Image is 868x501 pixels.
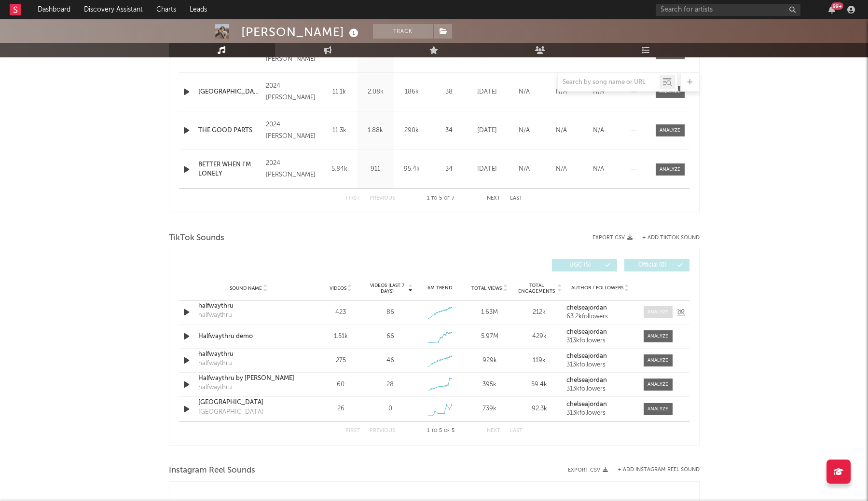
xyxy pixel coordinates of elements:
[566,313,634,320] div: 63.2k followers
[566,386,634,393] div: 313k followers
[266,158,318,181] div: 2024 [PERSON_NAME]
[566,362,634,368] div: 313k followers
[571,285,623,291] span: Author / Followers
[230,285,262,291] span: Sound Name
[432,126,466,135] div: 34
[582,164,615,174] div: N/A
[198,311,232,320] div: halfwaythru
[198,160,262,179] a: BETTER WHEN I'M LONELY
[346,428,360,433] button: First
[566,305,634,311] a: chelseajordan
[566,410,634,417] div: 313k followers
[471,87,503,97] div: [DATE]
[517,356,562,366] div: 119k
[558,262,603,268] span: UGC ( 5 )
[566,305,607,311] strong: chelseajordan
[566,329,607,335] strong: chelseajordan
[508,126,540,135] div: N/A
[324,164,355,174] div: 5.84k
[198,332,299,341] a: Halfwaythru demo
[828,6,835,14] button: 99+
[582,126,615,135] div: N/A
[414,193,468,204] div: 1 5 7
[633,235,700,241] button: + Add TikTok Sound
[414,425,468,437] div: 1 5 5
[370,428,395,433] button: Previous
[467,404,512,414] div: 739k
[545,126,578,135] div: N/A
[568,467,608,473] button: Export CSV
[471,285,502,291] span: Total Views
[467,308,512,317] div: 1.63M
[582,87,615,97] div: N/A
[467,332,512,341] div: 5.97M
[266,81,318,104] div: 2024 [PERSON_NAME]
[618,467,700,473] button: + Add Instagram Reel Sound
[198,374,299,383] a: Halfwaythru by [PERSON_NAME]
[656,4,800,16] input: Search for artists
[566,401,634,408] a: chelseajordan
[198,126,262,135] a: THE GOOD PARTS
[517,308,562,317] div: 212k
[432,87,466,97] div: 38
[510,428,523,433] button: Last
[198,407,263,417] div: [GEOGRAPHIC_DATA]
[444,429,450,433] span: of
[198,87,262,97] div: [GEOGRAPHIC_DATA]
[198,359,232,368] div: halfwaythru
[386,356,394,366] div: 46
[510,196,523,201] button: Last
[368,283,407,294] span: Videos (last 7 days)
[642,235,700,241] button: + Add TikTok Sound
[417,284,462,292] div: 6M Trend
[517,332,562,341] div: 429k
[386,380,394,390] div: 28
[318,356,363,366] div: 275
[198,398,299,407] div: [GEOGRAPHIC_DATA]
[608,467,700,473] div: + Add Instagram Reel Sound
[360,164,391,174] div: 911
[444,196,450,201] span: of
[388,404,392,414] div: 0
[386,308,394,317] div: 86
[517,283,556,294] span: Total Engagements
[396,126,427,135] div: 290k
[169,232,224,244] span: TikTok Sounds
[831,2,843,10] div: 99 +
[467,380,512,390] div: 395k
[471,164,503,174] div: [DATE]
[198,301,299,311] a: halfwaythru
[566,353,634,360] a: chelseajordan
[566,329,634,336] a: chelseajordan
[373,24,433,39] button: Track
[198,350,299,359] a: halfwaythru
[386,332,394,341] div: 66
[432,164,466,174] div: 34
[346,196,360,201] button: First
[318,308,363,317] div: 423
[566,377,634,384] a: chelseajordan
[396,87,427,97] div: 186k
[241,24,361,40] div: [PERSON_NAME]
[471,126,503,135] div: [DATE]
[266,119,318,142] div: 2024 [PERSON_NAME]
[566,338,634,344] div: 313k followers
[545,87,578,97] div: N/A
[545,164,578,174] div: N/A
[318,404,363,414] div: 26
[360,126,391,135] div: 1.88k
[552,259,617,271] button: UGC(5)
[517,380,562,390] div: 59.4k
[624,259,689,271] button: Official(0)
[324,87,355,97] div: 11.1k
[370,196,395,201] button: Previous
[467,356,512,366] div: 929k
[431,429,437,433] span: to
[592,235,633,241] button: Export CSV
[360,87,391,97] div: 2.08k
